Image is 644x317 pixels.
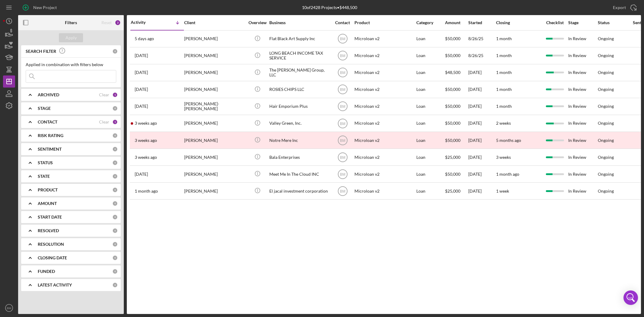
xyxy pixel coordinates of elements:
div: 0 [112,282,118,288]
button: Apply [59,33,83,42]
div: Ongoing [598,121,614,126]
div: Microloan v2 [354,31,415,47]
div: 0 [112,269,118,274]
div: Started [468,20,495,25]
text: BM [340,172,345,176]
time: 1 month [496,87,512,92]
div: Loan [416,82,444,98]
text: BM [340,104,345,109]
b: FUNDED [38,269,55,274]
div: Ongoing [598,70,614,75]
div: 0 [112,160,118,165]
b: Filters [65,20,77,25]
div: Bala Enterprises [269,149,330,165]
time: 2 weeks [496,120,511,126]
div: Apply [66,33,77,42]
time: 2025-08-12 17:39 [135,155,157,160]
div: Status [598,20,627,25]
div: Ongoing [598,53,614,58]
div: Microloan v2 [354,166,415,182]
div: LONG BEACH INCOME TAX SERVICE [269,48,330,64]
div: $25,000 [445,183,468,199]
div: Loan [416,48,444,64]
div: [PERSON_NAME] [184,166,245,182]
div: Overview [246,20,269,25]
b: CONTACT [38,120,57,124]
div: Export [613,2,626,14]
text: BM [340,121,345,126]
div: Microloan v2 [354,98,415,114]
div: $50,000 [445,31,468,47]
b: RESOLUTION [38,242,64,247]
div: In Review [568,48,597,64]
time: 1 month [496,70,512,75]
div: 0 [112,49,118,54]
b: STAGE [38,106,51,111]
div: Loan [416,183,444,199]
div: In Review [568,183,597,199]
div: Ongoing [598,36,614,41]
div: Clear [99,92,109,97]
div: Reset [101,20,112,25]
div: Microloan v2 [354,82,415,98]
div: Loan [416,31,444,47]
div: Ongoing [598,87,614,92]
time: 1 month [496,104,512,109]
div: In Review [568,115,597,131]
div: 0 [112,201,118,206]
button: New Project [18,2,63,14]
div: Open Intercom Messenger [623,290,638,305]
div: [DATE] [468,65,495,81]
div: Amount [445,20,468,25]
div: Microloan v2 [354,115,415,131]
div: In Review [568,31,597,47]
div: $50,000 [445,115,468,131]
div: 0 [112,146,118,152]
div: Clear [99,120,109,124]
b: SENTIMENT [38,147,62,152]
div: 0 [112,106,118,111]
div: 1 [112,119,118,125]
div: [DATE] [468,82,495,98]
time: 2025-08-06 20:49 [135,172,148,177]
div: $48,500 [445,65,468,81]
div: 0 [112,174,118,179]
div: [DATE] [468,115,495,131]
div: 2 [115,20,121,26]
div: In Review [568,149,597,165]
div: $25,000 [445,149,468,165]
div: Contact [331,20,354,25]
div: [PERSON_NAME] [184,115,245,131]
time: 3 weeks [496,155,511,160]
div: Activity [131,20,157,25]
div: New Project [33,2,57,14]
div: Loan [416,166,444,182]
div: Product [354,20,415,25]
time: 1 week [496,188,509,194]
div: ROSIES CHIPS LLC [269,82,330,98]
text: BM [340,54,345,58]
div: The [PERSON_NAME] Group, LLC [269,65,330,81]
div: Ongoing [598,138,614,143]
div: 10 of 2428 Projects • $448,500 [302,5,357,10]
div: $50,000 [445,98,468,114]
time: 2025-07-29 05:24 [135,189,158,194]
div: 0 [112,242,118,247]
div: Loan [416,132,444,148]
div: Ongoing [598,104,614,109]
div: Loan [416,149,444,165]
div: Meet Me In The Cloud INC [269,166,330,182]
div: $50,000 [445,82,468,98]
div: Loan [416,115,444,131]
div: [PERSON_NAME] [184,82,245,98]
time: 2025-08-28 19:02 [135,36,154,41]
b: ARCHIVED [38,92,59,97]
div: [DATE] [468,132,495,148]
div: [PERSON_NAME] [184,183,245,199]
b: CLOSING DATE [38,255,67,260]
time: 2025-08-26 20:40 [135,53,148,58]
div: 0 [112,255,118,261]
div: [PERSON_NAME] [184,48,245,64]
div: Stage [568,20,597,25]
div: Category [416,20,444,25]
